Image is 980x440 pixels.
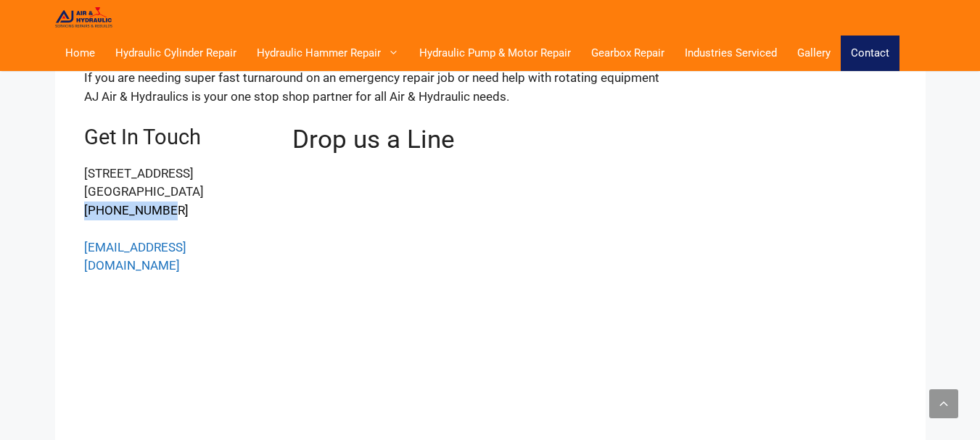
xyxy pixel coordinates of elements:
a: Contact [841,36,899,71]
a: Gallery [787,36,841,71]
p: If you are needing super fast turnaround on an emergency repair job or need help with rotating eq... [84,69,897,106]
a: Home [55,36,105,71]
a: Scroll back to top [929,389,958,418]
a: Hydraulic Cylinder Repair [105,36,247,71]
a: Gearbox Repair [581,36,675,71]
a: Hydraulic Pump & Motor Repair [409,36,581,71]
a: Industries Serviced [675,36,787,71]
h3: Get In Touch [84,125,271,150]
a: [PHONE_NUMBER] [84,203,189,217]
h2: Drop us a Line [292,125,897,155]
a: [EMAIL_ADDRESS][DOMAIN_NAME] [84,240,186,273]
p: [STREET_ADDRESS] [GEOGRAPHIC_DATA] [84,165,271,220]
a: Hydraulic Hammer Repair [247,36,409,71]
